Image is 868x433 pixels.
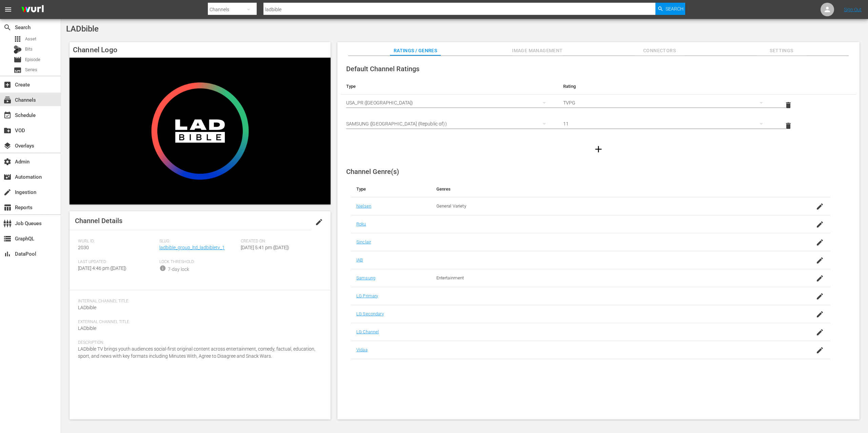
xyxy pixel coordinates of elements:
[341,78,558,95] th: Type
[311,214,327,230] button: edit
[784,101,792,109] span: delete
[159,245,225,250] a: ladbible_group_ltd_ladbibletv_1
[66,24,99,34] span: LADbible
[666,3,684,15] span: Search
[346,114,552,133] div: SAMSUNG ([GEOGRAPHIC_DATA] (Republic of))
[3,81,12,89] span: Create
[558,78,775,95] th: Rating
[3,219,12,228] span: Job Queues
[634,46,685,55] span: Connectors
[346,168,399,176] span: Channel Genre(s)
[563,93,769,112] div: TVPG
[78,259,156,265] span: Last Updated:
[844,7,862,12] a: Sign Out
[356,329,379,334] a: LG Channel
[356,203,371,209] a: Nielsen
[78,305,96,310] span: LADbible
[784,122,792,130] span: delete
[3,126,12,135] span: VOD
[351,181,431,197] th: Type
[563,114,769,133] div: 11
[4,5,12,14] span: menu
[3,203,12,212] span: Reports
[346,93,552,112] div: USA_PR ([GEOGRAPHIC_DATA])
[25,56,40,63] span: Episode
[512,46,563,55] span: Image Management
[78,319,319,325] span: External Channel Title:
[14,35,22,43] span: Asset
[356,257,363,262] a: IAB
[780,97,796,113] button: delete
[16,2,49,18] img: ans4CAIJ8jUAAAAAAAAAAAAAAAAAAAAAAAAgQb4GAAAAAAAAAAAAAAAAAAAAAAAAJMjXAAAAAAAAAAAAAAAAAAAAAAAAgAT5G...
[3,235,12,243] span: GraphQL
[78,340,319,346] span: Description:
[78,346,315,359] span: LADbible TV brings youth audiences social-first original content across entertainment, comedy, fa...
[341,78,856,136] table: simple table
[168,266,189,273] div: 7-day lock
[315,218,323,226] span: edit
[356,221,366,227] a: Roku
[431,181,777,197] th: Genres
[159,259,237,265] span: Lock Threshold:
[655,3,685,15] button: Search
[356,311,384,316] a: LG Secondary
[3,23,12,32] span: Search
[78,245,89,250] span: 2030
[70,42,331,58] h4: Channel Logo
[3,250,12,258] span: DataPool
[25,36,36,42] span: Asset
[356,239,371,244] a: Sinclair
[25,66,37,73] span: Series
[14,66,22,74] span: Series
[14,45,22,54] div: Bits
[3,158,12,166] span: Admin
[78,265,126,271] span: [DATE] 4:46 pm ([DATE])
[159,265,166,272] span: info
[75,217,122,225] span: Channel Details
[356,347,368,352] a: Vidaa
[3,96,12,104] span: Channels
[356,275,375,280] a: Samsung
[3,142,12,150] span: Overlays
[14,56,22,64] span: Episode
[70,58,331,204] img: LADbible
[241,239,319,244] span: Created On:
[159,239,237,244] span: Slug:
[780,118,796,134] button: delete
[78,239,156,244] span: Wurl ID:
[356,293,378,298] a: LG Primary
[3,173,12,181] span: Automation
[78,299,319,304] span: Internal Channel Title:
[25,46,33,53] span: Bits
[3,188,12,196] span: Ingestion
[346,65,419,73] span: Default Channel Ratings
[78,326,96,331] span: LADbible
[241,245,289,250] span: [DATE] 5:41 pm ([DATE])
[756,46,807,55] span: Settings
[3,111,12,119] span: Schedule
[390,46,441,55] span: Ratings / Genres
